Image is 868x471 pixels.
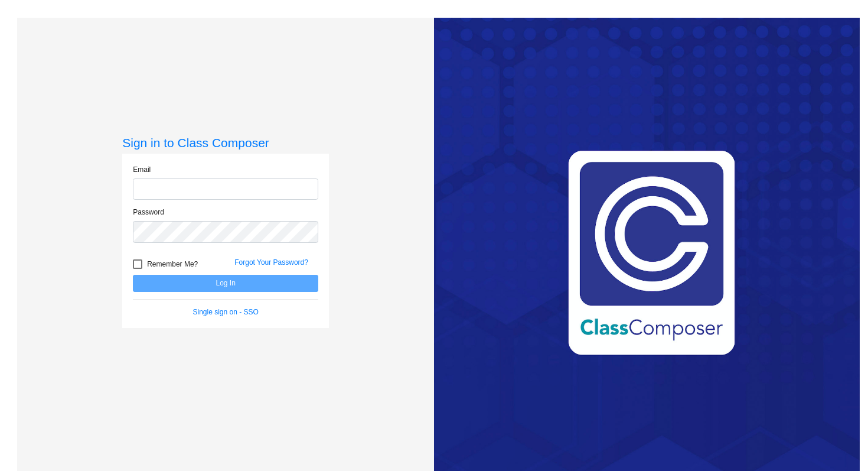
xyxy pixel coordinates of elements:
a: Single sign on - SSO [193,308,259,316]
a: Forgot Your Password? [234,258,308,267]
label: Email [133,164,151,175]
span: Remember Me? [147,257,198,271]
h3: Sign in to Class Composer [122,135,329,150]
label: Password [133,207,164,217]
button: Log In [133,275,318,292]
